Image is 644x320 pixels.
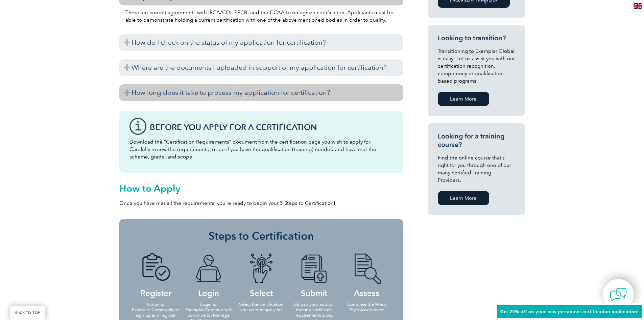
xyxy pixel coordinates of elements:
p: Download the “Certification Requirements” document from the certification page you wish to apply ... [129,138,393,161]
a: Learn More [438,191,489,205]
h3: Before You Apply For a Certification [150,123,393,131]
p: There are current agreements with IRCA/CQI, PECB, and the CCAA to recognize certification. Applic... [125,9,397,24]
h3: How do I check on the status of my application for certification? [119,34,403,51]
img: icon-blue-doc-tick.png [137,253,174,284]
a: Learn More [438,92,489,106]
h3: Looking to transition? [438,34,515,42]
h2: How to Apply [119,183,403,194]
h4: Register [132,253,180,297]
h4: Assess [342,253,391,297]
h4: Login [184,253,233,297]
img: en [634,3,642,9]
img: icon-blue-doc-search.png [348,253,385,284]
img: icon-blue-doc-arrow.png [295,253,333,284]
img: icon-blue-finger-button.png [243,253,280,284]
p: Transitioning to Exemplar Global is easy! Let us assist you with our certification recognition, c... [438,47,515,85]
h3: Steps to Certification [129,229,393,243]
h4: Select [237,253,286,297]
h4: Submit [290,253,338,297]
p: Complete the Work Style Assessment [342,302,391,313]
img: contact-chat.png [610,286,627,303]
h3: How long does it take to process my application for certification? [119,84,403,101]
h3: Where are the documents I uploaded in support of my application for certification? [119,59,403,76]
img: icon-blue-laptop-male.png [190,253,227,284]
h3: Looking for a training course? [438,132,515,149]
p: Select the Certification you want to apply for [237,302,286,313]
span: Get 20% off on your new personnel certification application! [500,309,639,314]
a: BACK TO TOP [10,306,45,320]
p: Once you have met all the requirements, you’re ready to begin your 5 Steps to Certification! [119,199,403,207]
p: Find the online course that’s right for you through one of our many certified Training Providers. [438,154,515,184]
